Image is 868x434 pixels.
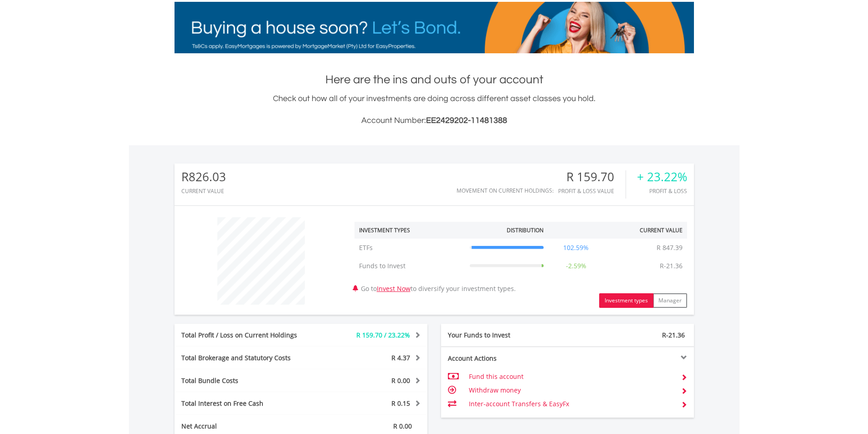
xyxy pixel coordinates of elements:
[175,331,322,340] div: Total Profit / Loss on Current Holdings
[348,213,694,308] div: Go to to diversify your investment types.
[181,188,226,194] div: CURRENT VALUE
[354,257,465,275] td: Funds to Invest
[391,376,410,385] span: R 0.00
[377,284,411,293] a: Invest Now
[558,170,626,184] div: R 159.70
[175,2,694,53] img: EasyMortage Promotion Banner
[469,370,673,383] td: Fund this account
[548,239,604,257] td: 102.59%
[391,399,410,408] span: R 0.15
[469,383,673,397] td: Withdraw money
[637,188,687,194] div: Profit & Loss
[653,293,687,308] button: Manager
[391,353,410,362] span: R 4.37
[548,257,604,275] td: -2.59%
[662,331,685,339] span: R-21.36
[181,170,226,184] div: R826.03
[558,188,626,194] div: Profit & Loss Value
[599,293,653,308] button: Investment types
[441,331,568,340] div: Your Funds to Invest
[175,422,322,431] div: Net Accrual
[175,92,694,127] div: Check out how all of your investments are doing across different asset classes you hold.
[354,222,465,239] th: Investment Types
[175,353,322,363] div: Total Brokerage and Statutory Costs
[655,257,687,275] td: R-21.36
[175,399,322,408] div: Total Interest on Free Cash
[393,422,412,430] span: R 0.00
[637,170,687,184] div: + 23.22%
[356,331,410,339] span: R 159.70 / 23.22%
[604,222,687,239] th: Current Value
[175,376,322,385] div: Total Bundle Costs
[175,71,694,88] h1: Here are the ins and outs of your account
[457,188,554,194] div: Movement on Current Holdings:
[507,226,544,234] div: Distribution
[426,116,507,125] span: EE2429202-11481388
[652,239,687,257] td: R 847.39
[354,239,465,257] td: ETFs
[469,397,673,411] td: Inter-account Transfers & EasyFx
[175,114,694,127] h3: Account Number:
[441,354,568,363] div: Account Actions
